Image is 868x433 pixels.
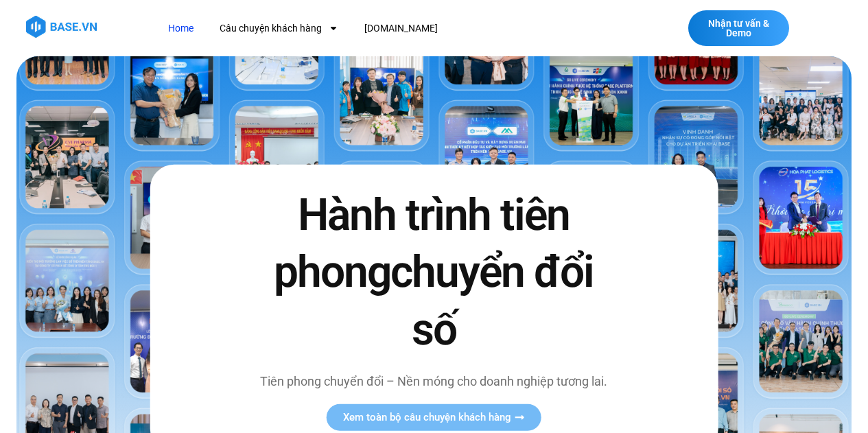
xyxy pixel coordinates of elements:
[256,372,613,390] p: Tiên phong chuyển đổi – Nền móng cho doanh nghiệp tương lai.
[390,246,594,355] span: chuyển đổi số
[354,16,448,41] a: [DOMAIN_NAME]
[688,10,789,46] a: Nhận tư vấn & Demo
[343,412,511,423] span: Xem toàn bộ câu chuyện khách hàng
[158,16,204,41] a: Home
[327,404,541,431] a: Xem toàn bộ câu chuyện khách hàng
[256,187,613,358] h2: Hành trình tiên phong
[209,16,349,41] a: Câu chuyện khách hàng
[702,19,775,38] span: Nhận tư vấn & Demo
[158,16,619,41] nav: Menu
